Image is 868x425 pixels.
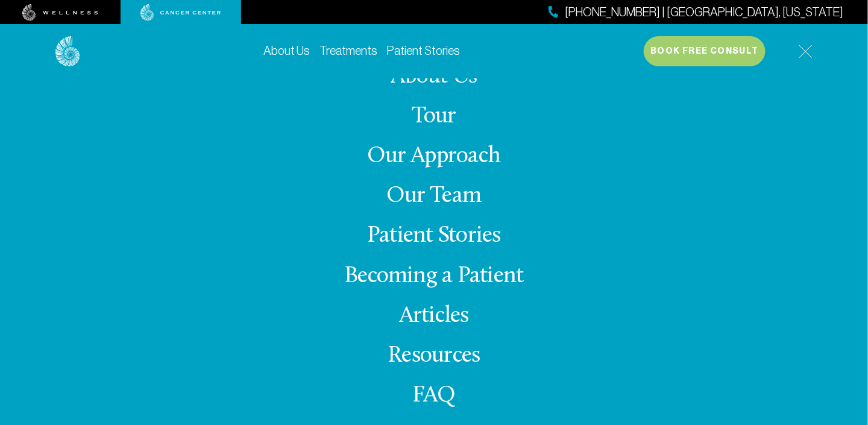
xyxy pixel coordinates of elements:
img: logo [55,36,80,67]
a: Our Approach [368,145,501,168]
a: Treatments [320,44,378,57]
a: About Us [264,44,310,57]
a: Tour [412,105,456,128]
a: Articles [399,304,469,328]
a: Resources [388,344,480,368]
a: Becoming a Patient [344,265,523,288]
a: Patient Stories [367,224,501,248]
a: About Us [391,65,477,89]
img: icon-hamburger [799,45,813,58]
img: cancer center [140,4,221,21]
span: [PHONE_NUMBER] | [GEOGRAPHIC_DATA], [US_STATE] [565,4,844,21]
a: Our Team [387,184,482,208]
a: FAQ [412,384,456,408]
button: Book Free Consult [644,36,766,66]
img: wellness [22,4,98,21]
a: Patient Stories [388,44,461,57]
a: [PHONE_NUMBER] | [GEOGRAPHIC_DATA], [US_STATE] [549,4,844,21]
